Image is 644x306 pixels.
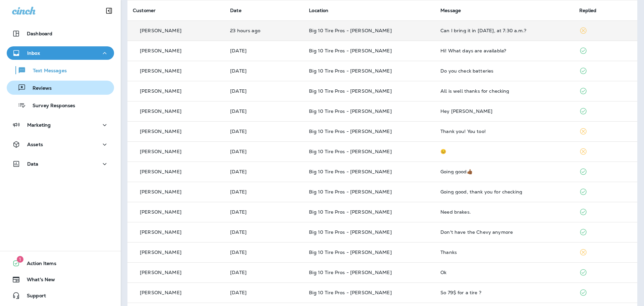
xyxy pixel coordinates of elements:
button: What's New [7,273,114,286]
span: Support [20,293,46,301]
p: Text Messages [26,68,67,74]
p: Sep 15, 2025 12:59 PM [230,250,298,255]
span: Customer [133,7,156,13]
div: All is well thanks for checking [440,88,568,94]
div: Going good👍🏾 [440,169,568,174]
span: Big 10 Tire Pros - [PERSON_NAME] [309,128,391,134]
button: Reviews [7,81,114,95]
span: Big 10 Tire Pros - [PERSON_NAME] [309,28,391,34]
button: Support [7,289,114,302]
p: Sep 17, 2025 10:38 AM [230,229,298,235]
p: [PERSON_NAME] [140,189,181,194]
p: Sep 27, 2025 11:53 AM [230,68,298,74]
span: Big 10 Tire Pros - [PERSON_NAME] [309,148,391,155]
p: Data [27,161,39,167]
p: Assets [27,142,43,147]
p: Sep 22, 2025 01:46 PM [230,129,298,134]
span: Big 10 Tire Pros - [PERSON_NAME] [309,88,391,94]
div: Thank you! You too! [440,129,568,134]
span: Message [440,7,461,13]
button: Assets [7,138,114,151]
button: Text Messages [7,63,114,77]
button: Survey Responses [7,98,114,112]
span: Big 10 Tire Pros - [PERSON_NAME] [309,249,391,255]
span: Big 10 Tire Pros - [PERSON_NAME] [309,169,391,175]
p: [PERSON_NAME] [140,270,181,275]
p: Reviews [26,85,52,92]
p: [PERSON_NAME] [140,290,181,295]
span: Big 10 Tire Pros - [PERSON_NAME] [309,229,391,235]
span: What's New [20,277,55,285]
span: Big 10 Tire Pros - [PERSON_NAME] [309,48,391,54]
div: Ok [440,270,568,275]
button: Collapse Sidebar [100,4,118,17]
p: Sep 18, 2025 11:49 AM [230,189,298,194]
span: Replied [579,7,597,13]
p: [PERSON_NAME] [140,48,181,53]
p: Sep 18, 2025 10:36 AM [230,209,298,215]
span: Big 10 Tire Pros - [PERSON_NAME] [309,68,391,74]
p: [PERSON_NAME] [140,108,181,114]
button: Data [7,157,114,171]
div: Hey Toshia [440,108,568,114]
div: Need brakes. [440,209,568,215]
div: 😊 [440,149,568,154]
p: Sep 26, 2025 10:23 AM [230,88,298,94]
span: Big 10 Tire Pros - [PERSON_NAME] [309,269,391,275]
p: Sep 15, 2025 09:42 AM [230,290,298,295]
span: Big 10 Tire Pros - [PERSON_NAME] [309,209,391,215]
span: Big 10 Tire Pros - [PERSON_NAME] [309,290,391,296]
p: Oct 1, 2025 03:43 PM [230,28,298,33]
p: [PERSON_NAME] [140,250,181,255]
p: [PERSON_NAME] [140,28,181,33]
p: Dashboard [27,31,52,36]
span: Location [309,7,328,13]
p: Sep 22, 2025 11:46 AM [230,149,298,154]
p: Survey Responses [26,103,75,109]
p: Sep 29, 2025 10:21 AM [230,48,298,53]
div: Do you check batteries [440,68,568,74]
button: Dashboard [7,27,114,40]
p: [PERSON_NAME] [140,209,181,215]
p: [PERSON_NAME] [140,149,181,154]
span: Big 10 Tire Pros - [PERSON_NAME] [309,108,391,114]
div: Going good, thank you for checking [440,189,568,194]
p: [PERSON_NAME] [140,169,181,174]
span: 1 [17,256,23,263]
p: Inbox [27,50,40,56]
span: Date [230,7,241,13]
div: So 79$ for a tire ? [440,290,568,295]
button: Inbox [7,46,114,60]
div: Thanks [440,250,568,255]
p: Sep 20, 2025 10:45 AM [230,169,298,174]
p: [PERSON_NAME] [140,229,181,235]
p: Marketing [27,122,51,128]
p: [PERSON_NAME] [140,68,181,74]
p: [PERSON_NAME] [140,129,181,134]
span: Action Items [20,261,56,269]
p: Sep 26, 2025 07:59 AM [230,108,298,114]
p: [PERSON_NAME] [140,88,181,94]
span: Big 10 Tire Pros - [PERSON_NAME] [309,189,391,195]
div: Don't have the Chevy anymore [440,229,568,235]
div: Hi! What days are available? [440,48,568,53]
button: Marketing [7,118,114,132]
div: Can I bring it in this Friday, at 7:30 a.m.? [440,28,568,33]
p: Sep 15, 2025 10:27 AM [230,270,298,275]
button: 1Action Items [7,257,114,270]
